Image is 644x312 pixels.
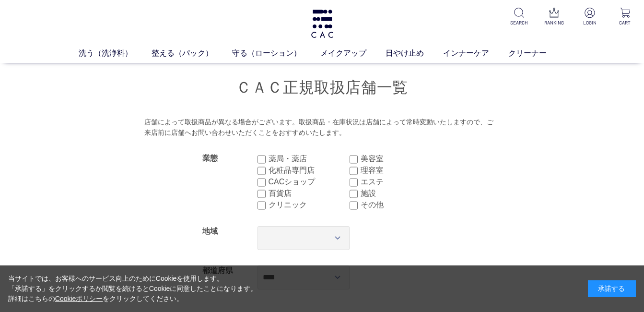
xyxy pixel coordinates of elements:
[79,48,152,59] a: 洗う（洗浄料）
[8,274,258,304] div: 当サイトでは、お客様へのサービス向上のためにCookieを使用します。 「承諾する」をクリックするか閲覧を続けるとCookieに同意したことになります。 詳細はこちらの をクリックしてください。
[269,188,350,199] label: 百貨店
[507,19,530,26] p: SEARCH
[144,117,500,138] div: 店舗によって取扱商品が異なる場合がございます。取扱商品・在庫状況は店舗によって常時変動いたしますので、ご来店前に店舗へお問い合わせいただくことをおすすめいたします。
[55,295,103,302] a: Cookieポリシー
[82,77,562,98] h1: ＣＡＣ正規取扱店舗一覧
[269,176,350,188] label: CACショップ
[269,153,350,165] label: 薬局・薬店
[202,227,218,235] label: 地域
[361,176,442,188] label: エステ
[361,153,442,165] label: 美容室
[614,19,636,26] p: CART
[507,8,530,26] a: SEARCH
[361,188,442,199] label: 施設
[578,8,601,26] a: LOGIN
[386,48,443,59] a: 日やけ止め
[269,165,350,176] label: 化粧品専門店
[508,48,566,59] a: クリーナー
[202,154,218,162] label: 業態
[232,48,320,59] a: 守る（ローション）
[614,8,636,26] a: CART
[543,8,565,26] a: RANKING
[310,10,335,38] img: logo
[588,280,636,297] div: 承諾する
[361,199,442,211] label: その他
[320,48,386,59] a: メイクアップ
[361,165,442,176] label: 理容室
[543,19,565,26] p: RANKING
[578,19,601,26] p: LOGIN
[152,48,232,59] a: 整える（パック）
[443,48,508,59] a: インナーケア
[269,199,350,211] label: クリニック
